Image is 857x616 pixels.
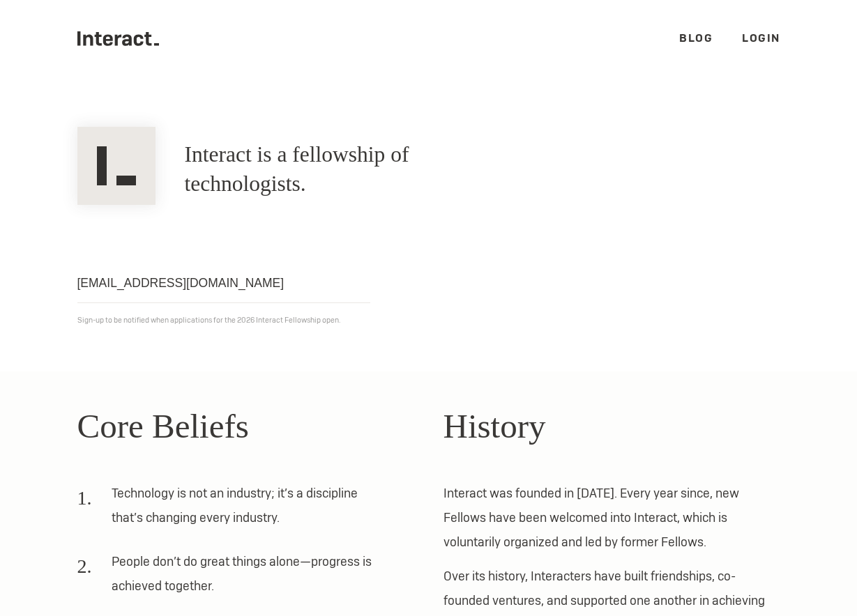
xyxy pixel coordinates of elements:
[443,401,780,452] h2: History
[77,401,414,452] h2: Core Beliefs
[443,481,780,554] p: Interact was founded in [DATE]. Every year since, new Fellows have been welcomed into Interact, w...
[77,481,385,539] li: Technology is not an industry; it’s a discipline that’s changing every industry.
[185,140,515,199] h1: Interact is a fellowship of technologists.
[77,549,385,608] li: People don’t do great things alone—progress is achieved together.
[77,313,780,328] p: Sign-up to be notified when applications for the 2026 Interact Fellowship open.
[679,31,713,45] a: Blog
[77,263,370,303] input: Email address...
[742,31,780,45] a: Login
[77,127,156,205] img: Interact Logo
